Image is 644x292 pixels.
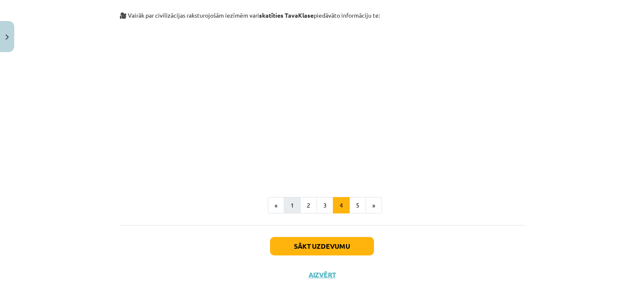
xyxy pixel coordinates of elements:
button: 1 [284,197,301,214]
button: 5 [349,197,366,214]
img: icon-close-lesson-0947bae3869378f0d4975bcd49f059093ad1ed9edebbc8119c70593378902aed.svg [5,34,9,40]
button: 4 [333,197,350,214]
button: 2 [300,197,317,214]
strong: skatīties TavaKlase [259,11,314,19]
button: Aizvērt [306,271,338,279]
button: « [268,197,284,214]
button: 3 [317,197,333,214]
nav: Page navigation example [119,197,525,214]
button: » [366,197,382,214]
button: Sākt uzdevumu [270,237,374,255]
p: 🎥 Vairāk par civilizācijas raksturojošām iezīmēm vari piedāvāto informāciju te: [119,11,525,20]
